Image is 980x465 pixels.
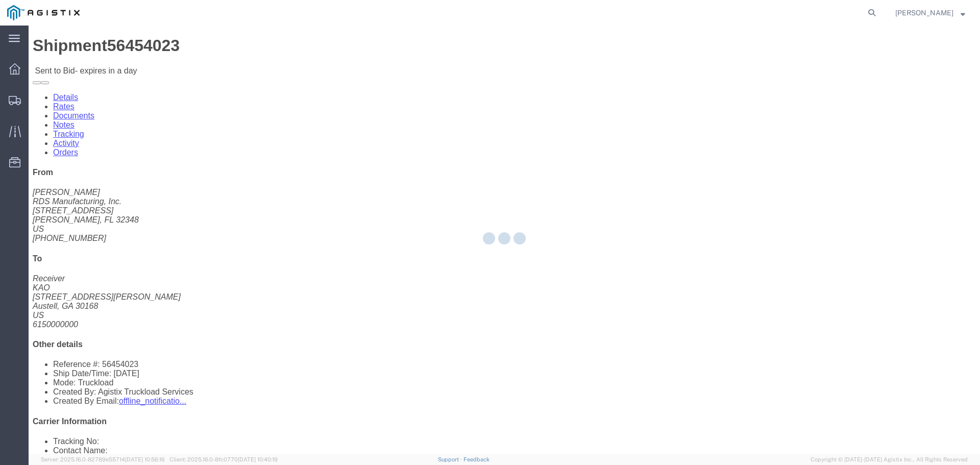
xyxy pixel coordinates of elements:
button: [PERSON_NAME] [895,7,966,19]
span: Server: 2025.16.0-82789e55714 [41,456,165,462]
span: Client: 2025.16.0-8fc0770 [169,456,278,462]
img: logo [7,5,80,20]
span: Alexander Baetens [895,7,953,18]
a: Feedback [463,456,489,462]
span: [DATE] 10:40:19 [238,456,278,462]
a: Support [438,456,463,462]
span: Copyright © [DATE]-[DATE] Agistix Inc., All Rights Reserved [811,455,968,464]
span: [DATE] 10:56:16 [125,456,165,462]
